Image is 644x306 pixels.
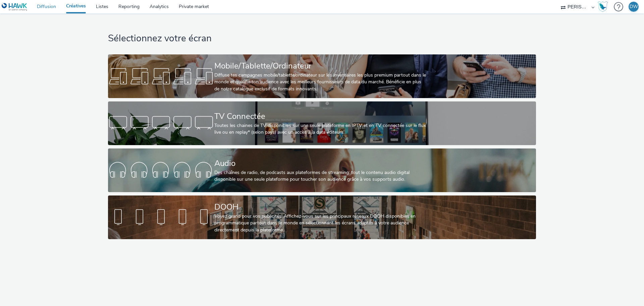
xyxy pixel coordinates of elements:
[630,2,638,12] div: DW
[598,1,608,12] img: Hawk Academy
[214,213,427,233] div: Voyez grand pour vos publicités! Affichez-vous sur les principaux réseaux DOOH disponibles en pro...
[108,54,536,98] a: Mobile/Tablette/OrdinateurDiffuse tes campagnes mobile/tablette/ordinateur sur les inventaires le...
[598,1,610,12] a: Hawk Academy
[108,32,536,45] h1: Sélectionnez votre écran
[108,148,536,192] a: AudioDes chaînes de radio, de podcasts aux plateformes de streaming: tout le contenu audio digita...
[214,122,427,136] div: Toutes les chaines de TV disponibles sur une seule plateforme en IPTV et en TV connectée sur le f...
[214,201,427,213] div: DOOH
[214,158,427,169] div: Audio
[214,169,427,183] div: Des chaînes de radio, de podcasts aux plateformes de streaming: tout le contenu audio digital dis...
[108,195,536,239] a: DOOHVoyez grand pour vos publicités! Affichez-vous sur les principaux réseaux DOOH disponibles en...
[108,101,536,145] a: TV ConnectéeToutes les chaines de TV disponibles sur une seule plateforme en IPTV et en TV connec...
[214,72,427,92] div: Diffuse tes campagnes mobile/tablette/ordinateur sur les inventaires les plus premium partout dan...
[214,111,427,122] div: TV Connectée
[214,60,427,72] div: Mobile/Tablette/Ordinateur
[2,3,28,11] img: undefined Logo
